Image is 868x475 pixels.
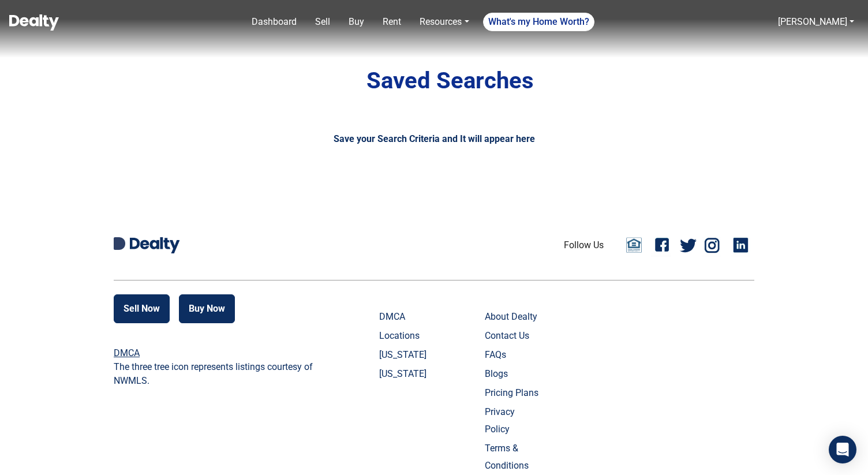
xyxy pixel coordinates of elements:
p: The three tree icon represents listings courtesy of NWMLS. [114,360,319,388]
a: Twitter [680,234,697,257]
a: Facebook [651,234,674,257]
img: Dealty D [114,237,125,250]
a: [US_STATE] [379,346,436,364]
a: [PERSON_NAME] [778,16,847,27]
a: Terms & Conditions [485,440,542,474]
a: Dashboard [247,10,301,33]
a: Email [622,237,645,254]
a: [US_STATE] [379,365,436,383]
a: DMCA [114,347,140,358]
a: Blogs [485,365,542,383]
a: Rent [378,10,406,33]
img: Dealty - Buy, Sell & Rent Homes [9,14,59,31]
a: DMCA [379,308,436,326]
a: About Dealty [485,308,542,326]
b: Save your Search Criteria and It will appear here [334,133,535,144]
a: Locations [379,327,436,345]
a: Pricing Plans [485,384,542,402]
a: [PERSON_NAME] [773,10,859,33]
li: Follow Us [564,238,604,252]
a: What's my Home Worth? [483,13,594,31]
a: Linkedin [731,234,754,257]
a: Contact Us [485,327,542,345]
a: Buy [344,10,369,33]
a: FAQs [485,346,542,364]
button: Buy Now [179,294,235,323]
iframe: BigID CMP Widget [6,440,40,475]
div: Saved Searches [40,63,859,98]
div: Open Intercom Messenger [829,436,856,463]
a: Privacy Policy [485,403,542,438]
img: Dealty [130,237,179,253]
a: Sell [310,10,335,33]
a: Resources [415,10,473,33]
a: Instagram [702,234,725,257]
button: Sell Now [114,294,170,323]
